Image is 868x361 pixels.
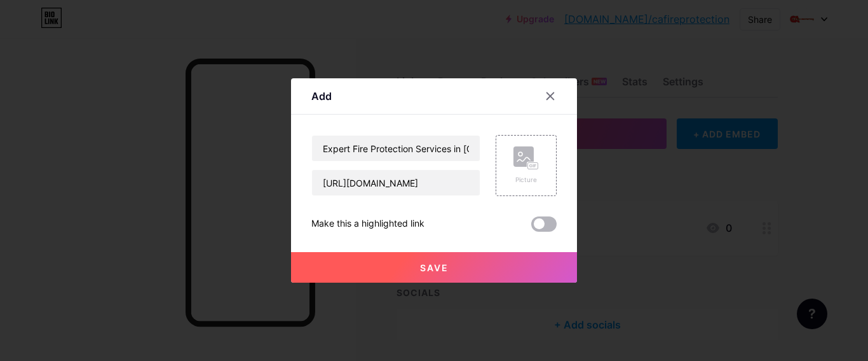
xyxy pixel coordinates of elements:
[312,170,480,195] input: URL
[513,175,539,185] div: Picture
[420,262,449,273] span: Save
[312,136,480,161] input: Title
[291,252,577,283] button: Save
[311,216,424,232] div: Make this a highlighted link
[311,88,332,104] div: Add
